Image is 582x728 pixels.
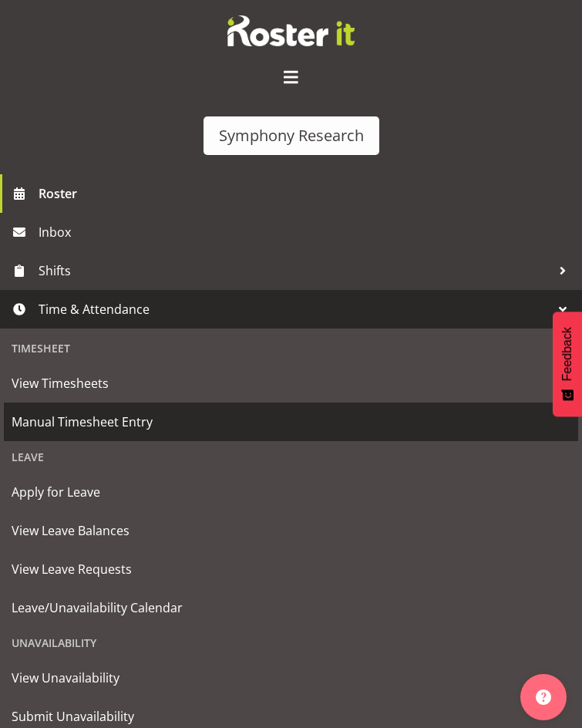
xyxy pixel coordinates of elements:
[4,550,578,588] a: View Leave Requests
[39,298,551,321] span: Time & Attendance
[12,410,570,433] span: Manual Timesheet Entry
[4,511,578,550] a: View Leave Balances
[4,441,578,473] div: Leave
[4,332,578,364] div: Timesheet
[536,689,551,705] img: help-xxl-2.png
[227,15,355,46] img: Rosterit website logo
[4,627,578,659] div: Unavailability
[4,659,578,697] a: View Unavailability
[4,403,578,441] a: Manual Timesheet Entry
[39,182,574,205] span: Roster
[12,596,570,619] span: Leave/Unavailability Calendar
[12,372,570,395] span: View Timesheets
[12,519,570,542] span: View Leave Balances
[12,666,570,689] span: View Unavailability
[39,221,574,244] span: Inbox
[560,327,574,381] span: Feedback
[4,588,578,627] a: Leave/Unavailability Calendar
[219,124,364,147] div: Symphony Research
[12,480,570,504] span: Apply for Leave
[553,312,582,416] button: Feedback - Show survey
[39,259,551,282] span: Shifts
[12,558,570,581] span: View Leave Requests
[4,473,578,511] a: Apply for Leave
[4,364,578,403] a: View Timesheets
[12,705,570,728] span: Submit Unavailability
